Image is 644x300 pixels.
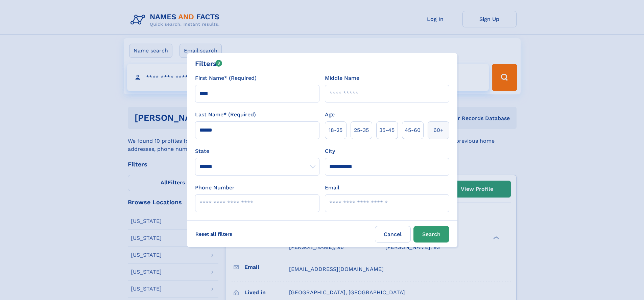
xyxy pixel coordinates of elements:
label: Reset all filters [191,226,237,242]
label: Last Name* (Required) [195,111,256,119]
span: 35‑45 [379,126,395,134]
span: 18‑25 [329,126,342,134]
span: 25‑35 [354,126,369,134]
label: Email [325,184,339,192]
span: 60+ [433,126,444,134]
label: Phone Number [195,184,235,192]
label: Middle Name [325,74,359,82]
label: First Name* (Required) [195,74,257,82]
label: City [325,147,335,155]
label: Age [325,111,335,119]
div: Filters [195,59,222,69]
button: Search [413,226,449,243]
span: 45‑60 [405,126,421,134]
label: State [195,147,319,155]
label: Cancel [375,226,411,243]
